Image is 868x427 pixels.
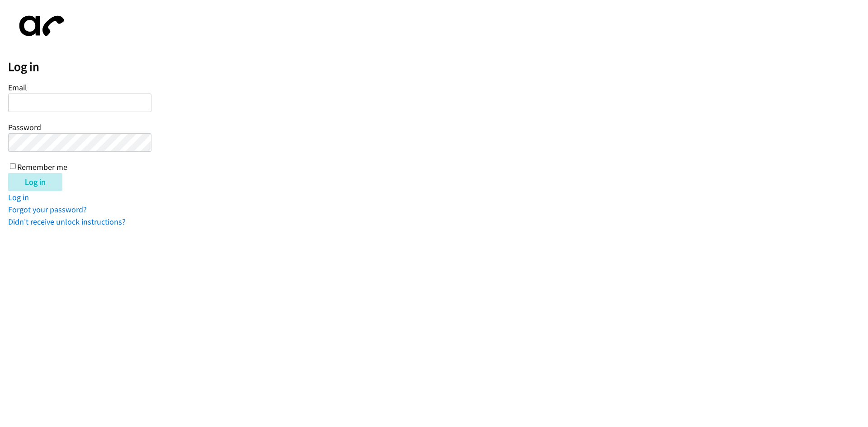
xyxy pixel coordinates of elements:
[8,216,126,227] a: Didn't receive unlock instructions?
[8,8,71,44] img: aphone-8a226864a2ddd6a5e75d1ebefc011f4aa8f32683c2d82f3fb0802fe031f96514.svg
[17,162,67,172] label: Remember me
[8,204,87,215] a: Forgot your password?
[8,59,868,75] h2: Log in
[8,173,62,191] input: Log in
[8,82,27,93] label: Email
[8,192,29,202] a: Log in
[8,122,41,132] label: Password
